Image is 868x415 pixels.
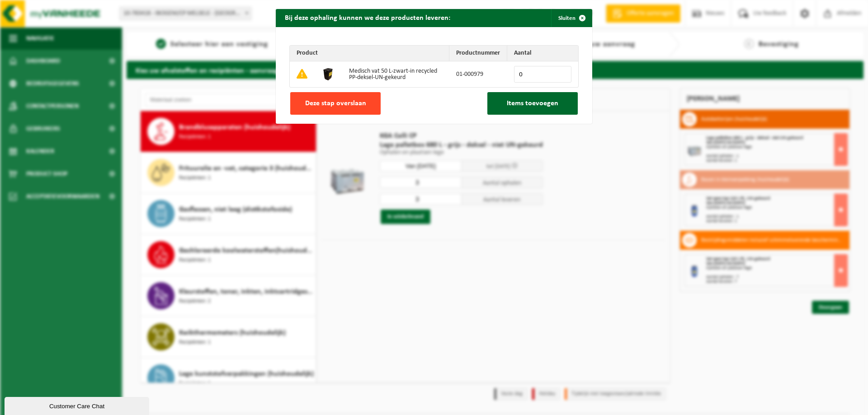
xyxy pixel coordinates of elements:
[290,46,449,61] th: Product
[290,92,381,115] button: Deze stap overslaan
[507,46,578,61] th: Aantal
[449,61,507,87] td: 01-000979
[551,9,591,27] button: Sluiten
[5,395,151,415] iframe: chat widget
[342,61,449,87] td: Medisch vat 50 L-zwart-in recycled PP-deksel-UN-gekeurd
[507,100,558,107] span: Items toevoegen
[305,100,366,107] span: Deze stap overslaan
[487,92,578,115] button: Items toevoegen
[449,46,507,61] th: Productnummer
[321,66,335,81] img: 01-000979
[276,9,459,26] h2: Bij deze ophaling kunnen we deze producten leveren:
